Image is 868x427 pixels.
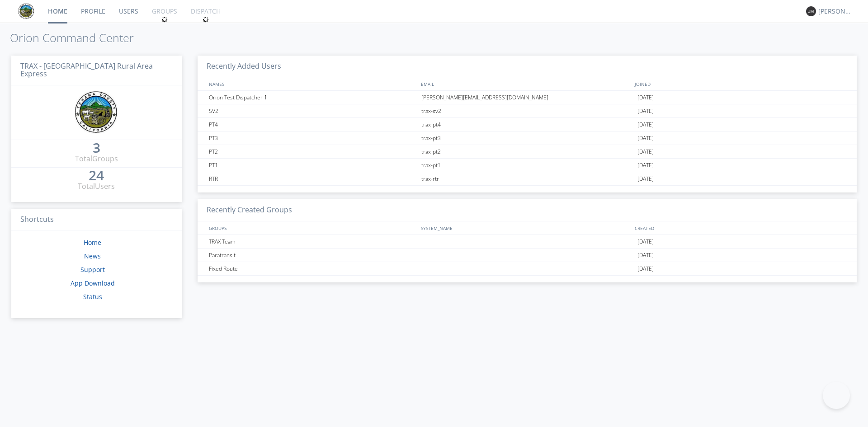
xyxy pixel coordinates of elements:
a: Status [83,292,102,301]
a: Support [80,265,105,274]
div: CREATED [632,221,848,235]
h3: Recently Added Users [198,56,857,78]
div: GROUPS [207,221,416,235]
a: News [84,252,101,260]
span: [DATE] [637,262,654,276]
div: NAMES [207,77,416,90]
h3: Shortcuts [11,209,182,231]
a: Paratransit[DATE] [198,249,857,262]
a: 24 [89,171,104,181]
div: [PERSON_NAME] [818,7,852,16]
a: Home [84,238,101,247]
h3: Recently Created Groups [198,199,857,221]
div: trax-rtr [419,172,635,185]
div: Total Users [78,181,115,192]
div: PT3 [207,131,419,145]
span: [DATE] [637,235,654,249]
div: PT1 [207,159,419,172]
span: [DATE] [637,145,654,159]
div: PT4 [207,118,419,131]
img: eaff3883dddd41549c1c66aca941a5e6 [18,3,34,19]
span: [DATE] [637,91,654,104]
div: SV2 [207,104,419,117]
a: Orion Test Dispatcher 1[PERSON_NAME][EMAIL_ADDRESS][DOMAIN_NAME][DATE] [198,91,857,104]
span: [DATE] [637,131,654,145]
a: PT1trax-pt1[DATE] [198,159,857,172]
div: 24 [89,171,104,180]
iframe: Toggle Customer Support [823,382,850,409]
span: TRAX - [GEOGRAPHIC_DATA] Rural Area Express [20,61,153,79]
div: Total Groups [75,154,118,164]
div: trax-pt3 [419,131,635,145]
div: trax-pt2 [419,145,635,158]
a: RTRtrax-rtr[DATE] [198,172,857,186]
img: 373638.png [806,6,816,16]
a: PT4trax-pt4[DATE] [198,118,857,131]
div: Fixed Route [207,262,419,275]
div: Orion Test Dispatcher 1 [207,91,419,104]
img: spin.svg [161,16,168,23]
div: EMAIL [419,77,632,90]
div: SYSTEM_NAME [419,221,632,235]
span: [DATE] [637,172,654,186]
a: 3 [93,143,100,154]
div: TRAX Team [207,235,419,248]
a: PT2trax-pt2[DATE] [198,145,857,159]
span: [DATE] [637,249,654,262]
a: TRAX Team[DATE] [198,235,857,249]
span: [DATE] [637,104,654,118]
a: Fixed Route[DATE] [198,262,857,276]
div: Paratransit [207,249,419,262]
div: trax-pt1 [419,159,635,172]
span: [DATE] [637,118,654,131]
img: eaff3883dddd41549c1c66aca941a5e6 [75,91,118,134]
div: trax-sv2 [419,104,635,117]
img: spin.svg [203,16,209,23]
div: RTR [207,172,419,185]
div: PT2 [207,145,419,158]
div: JOINED [632,77,848,90]
span: [DATE] [637,159,654,172]
a: SV2trax-sv2[DATE] [198,104,857,118]
div: 3 [93,143,100,152]
a: PT3trax-pt3[DATE] [198,131,857,145]
a: App Download [71,279,115,287]
div: trax-pt4 [419,118,635,131]
div: [PERSON_NAME][EMAIL_ADDRESS][DOMAIN_NAME] [419,91,635,104]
